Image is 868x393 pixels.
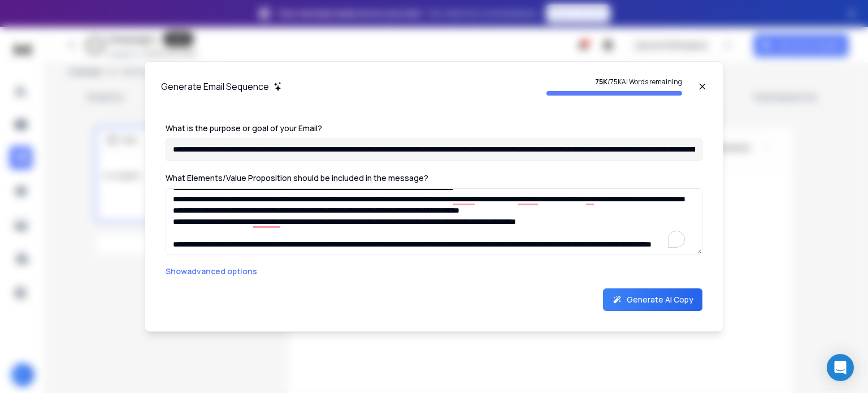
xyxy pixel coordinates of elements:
[166,172,428,183] label: What Elements/Value Proposition should be included in the message?
[166,123,322,133] label: What is the purpose or goal of your Email?
[595,77,607,87] strong: 75K
[166,266,702,277] p: Show advanced options
[603,288,702,311] button: Generate AI Copy
[827,354,854,381] div: Open Intercom Messenger
[546,77,682,87] p: / 75K AI Words remaining
[166,188,702,255] textarea: To enrich screen reader interactions, please activate Accessibility in Grammarly extension settings
[161,80,269,93] h1: Generate Email Sequence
